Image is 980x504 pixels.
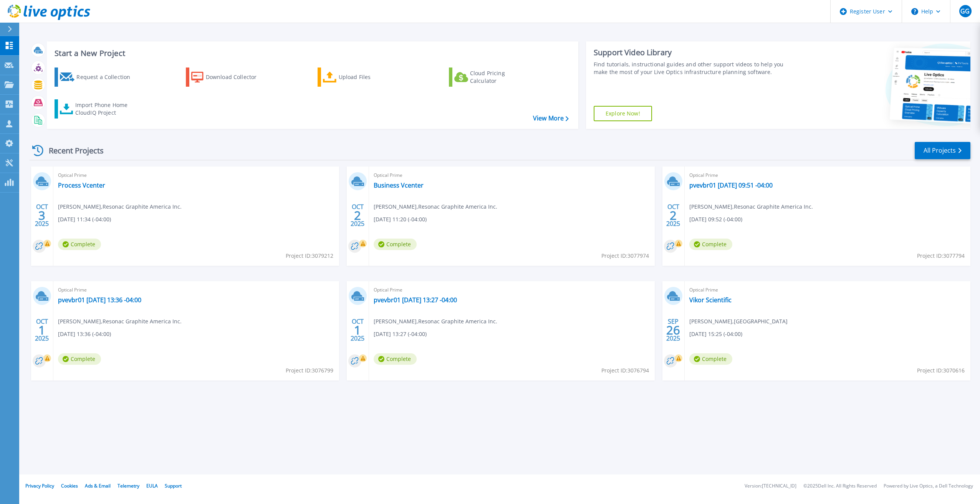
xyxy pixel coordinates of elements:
[917,252,965,260] span: Project ID: 3077794
[689,317,788,326] span: [PERSON_NAME] , [GEOGRAPHIC_DATA]
[76,69,138,85] div: Request a Collection
[689,353,732,365] span: Complete
[601,366,649,375] span: Project ID: 3076794
[594,48,792,58] div: Support Video Library
[449,68,535,87] a: Cloud Pricing Calculator
[350,201,365,229] div: OCT 2025
[354,212,361,219] span: 2
[689,330,742,338] span: [DATE] 15:25 (-04:00)
[286,366,333,375] span: Project ID: 3076799
[58,330,111,338] span: [DATE] 13:36 (-04:00)
[58,215,111,224] span: [DATE] 11:34 (-04:00)
[689,296,732,304] a: Vikor Scientific
[601,252,649,260] span: Project ID: 3077974
[38,327,45,333] span: 1
[689,203,813,211] span: [PERSON_NAME] , Resonac Graphite America Inc.
[374,203,497,211] span: [PERSON_NAME] , Resonac Graphite America Inc.
[915,142,970,159] a: All Projects
[75,101,135,117] div: Import Phone Home CloudIQ Project
[165,483,182,489] a: Support
[745,484,796,489] li: Version: [TECHNICAL_ID]
[58,317,182,326] span: [PERSON_NAME] , Resonac Graphite America Inc.
[146,483,158,489] a: EULA
[374,215,427,224] span: [DATE] 11:20 (-04:00)
[689,239,732,250] span: Complete
[318,68,403,87] a: Upload Files
[118,483,139,489] a: Telemetry
[85,483,111,489] a: Ads & Email
[38,212,45,219] span: 3
[350,316,365,344] div: OCT 2025
[374,171,650,180] span: Optical Prime
[374,296,457,304] a: pvevbr01 [DATE] 13:27 -04:00
[35,201,49,229] div: OCT 2025
[186,68,271,87] a: Download Collector
[689,215,742,224] span: [DATE] 09:52 (-04:00)
[374,181,424,189] a: Business Vcenter
[55,68,140,87] a: Request a Collection
[594,61,792,76] div: Find tutorials, instructional guides and other support videos to help you make the most of your L...
[58,239,101,250] span: Complete
[689,171,966,180] span: Optical Prime
[58,171,334,180] span: Optical Prime
[960,8,970,14] span: GG
[917,366,965,375] span: Project ID: 3070616
[666,201,680,229] div: OCT 2025
[670,212,677,219] span: 2
[374,286,650,294] span: Optical Prime
[58,353,101,365] span: Complete
[374,330,427,338] span: [DATE] 13:27 (-04:00)
[58,296,141,304] a: pvevbr01 [DATE] 13:36 -04:00
[206,69,267,85] div: Download Collector
[470,69,531,85] div: Cloud Pricing Calculator
[61,483,78,489] a: Cookies
[339,69,400,85] div: Upload Files
[354,327,361,333] span: 1
[374,317,497,326] span: [PERSON_NAME] , Resonac Graphite America Inc.
[30,141,114,160] div: Recent Projects
[533,115,569,122] a: View More
[58,181,105,189] a: Process Vcenter
[55,49,568,58] h3: Start a New Project
[594,106,652,121] a: Explore Now!
[374,239,417,250] span: Complete
[58,286,334,294] span: Optical Prime
[803,484,877,489] li: © 2025 Dell Inc. All Rights Reserved
[286,252,333,260] span: Project ID: 3079212
[884,484,973,489] li: Powered by Live Optics, a Dell Technology
[374,353,417,365] span: Complete
[25,483,54,489] a: Privacy Policy
[689,181,773,189] a: pvevbr01 [DATE] 09:51 -04:00
[666,327,680,333] span: 26
[35,316,49,344] div: OCT 2025
[689,286,966,294] span: Optical Prime
[58,203,182,211] span: [PERSON_NAME] , Resonac Graphite America Inc.
[666,316,680,344] div: SEP 2025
